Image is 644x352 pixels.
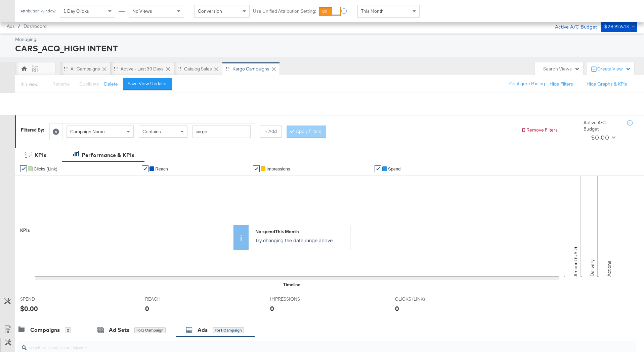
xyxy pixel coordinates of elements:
span: No Views [132,8,152,14]
span: Rename [52,81,70,87]
span: SPEND [20,296,71,302]
div: 2 [65,327,71,333]
div: Ads [198,326,208,334]
div: 0 [145,304,149,313]
span: This Month [361,8,384,14]
input: Enter a search term [192,125,251,138]
div: for 1 Campaign [213,327,244,333]
a: ✔ [142,165,148,172]
span: Impressions [266,166,290,171]
button: Remove Filters [521,127,558,133]
div: Campaigns [30,326,60,334]
button: + Add [260,125,282,138]
a: ✔ [20,165,27,172]
button: Hide Filters [550,81,573,87]
div: Drag to reorder tab [177,67,181,70]
div: Active A/C Budget [548,21,597,31]
div: Drag to reorder tab [64,67,68,70]
a: ✔ [253,165,260,172]
label: Use Unified Attribution Setting: [253,8,316,14]
span: Clicks (Link) [34,166,57,171]
div: Save View Updates [128,81,168,87]
span: Contains [142,129,161,135]
div: Drag to reorder tab [226,67,229,70]
button: Save View Updates [123,78,172,90]
input: Search Ad Name, ID or Objective [27,338,579,351]
span: REACH [145,296,196,302]
div: KPIs [35,151,46,159]
div: for 1 Campaign [134,327,166,333]
span: Ads [7,23,14,29]
span: 1 Day Clicks [63,8,89,14]
button: Configure Pacing [505,78,550,90]
a: ✔ [375,165,381,172]
p: Try changing the date range above [255,237,347,244]
button: Delete [104,81,118,87]
button: Hide Graphs & KPIs [587,81,627,87]
div: $28,926.13 [604,22,629,31]
div: Active - Last 30 Days [121,66,164,72]
div: Managing: [15,36,636,43]
div: $0.00 [20,304,38,313]
div: 0 [270,304,274,313]
div: Active A/C Budget [584,119,620,132]
span: Campaign Name [70,129,105,135]
span: Conversion [198,8,222,14]
div: Catalog Sales [184,66,212,72]
div: CARS_ACQ_HIGH INTENT [15,43,636,54]
div: Filtered By: [21,127,44,133]
div: Attribution Window: [20,9,56,13]
div: RH [32,67,38,73]
div: Drag to reorder tab [114,67,118,70]
span: IMPRESSIONS [270,296,320,302]
div: Ad Sets [109,326,129,334]
div: Performance & KPIs [82,151,134,159]
span: CLICKS (LINK) [395,296,445,302]
button: $0.00 [588,132,617,143]
div: No spend This Month [255,229,347,235]
div: 0 [395,304,399,313]
span: Duplicate [79,81,99,87]
div: This View: [20,82,38,87]
span: Reach [155,166,168,171]
div: All Campaigns [71,66,100,72]
span: Spend [388,166,401,171]
span: / [14,23,24,29]
div: Search Views [543,66,580,72]
button: $28,926.13 [601,21,637,32]
div: Create View [597,66,631,72]
a: Dashboard [24,23,47,29]
div: Kargo Campaigns [232,66,269,72]
div: $0.00 [591,133,609,143]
